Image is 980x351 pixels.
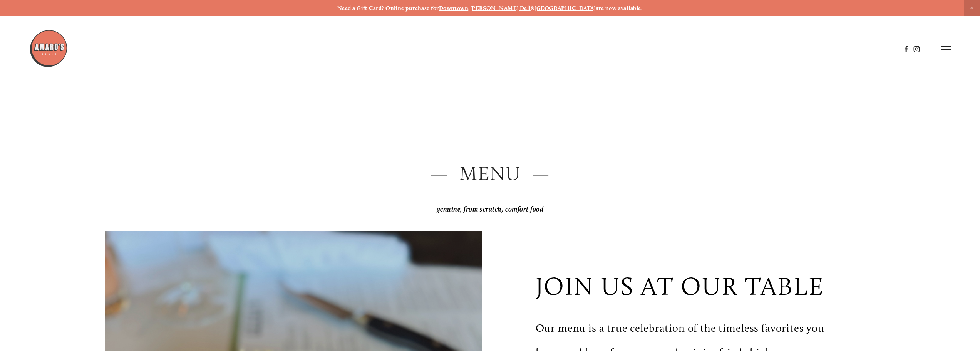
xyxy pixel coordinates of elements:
img: Amaro's Table [29,29,68,68]
p: join us at our table [536,271,824,301]
a: [GEOGRAPHIC_DATA] [534,5,596,12]
em: genuine, from scratch, comfort food [437,205,544,213]
strong: are now available. [596,5,643,12]
a: Downtown [439,5,469,12]
h2: — Menu — [105,160,875,187]
strong: , [468,5,470,12]
strong: Need a Gift Card? Online purchase for [337,5,439,12]
strong: & [531,5,534,12]
a: [PERSON_NAME] Dell [470,5,531,12]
